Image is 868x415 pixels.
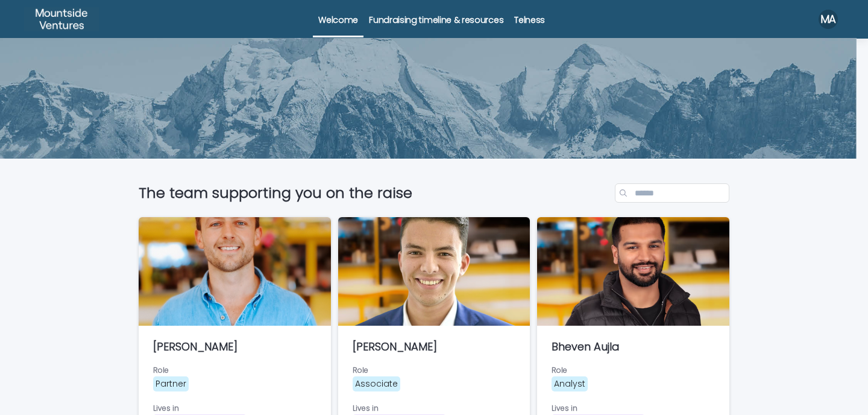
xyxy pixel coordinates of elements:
div: Analyst [552,376,588,391]
h3: Lives in [552,404,715,413]
div: Associate [353,376,400,391]
div: Partner [153,376,189,391]
p: Bheven Aujla [552,340,715,353]
h1: The team supporting you on the raise [139,185,610,202]
h3: Lives in [153,404,316,413]
div: MA [819,10,838,29]
p: [PERSON_NAME] [153,340,316,353]
img: twZmyNITGKVq2kBU3Vg1 [24,7,99,31]
input: Search [615,183,729,203]
h3: Lives in [353,404,516,413]
p: [PERSON_NAME] [353,340,516,353]
h3: Role [552,366,715,375]
h3: Role [353,366,516,375]
h3: Role [153,366,316,375]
